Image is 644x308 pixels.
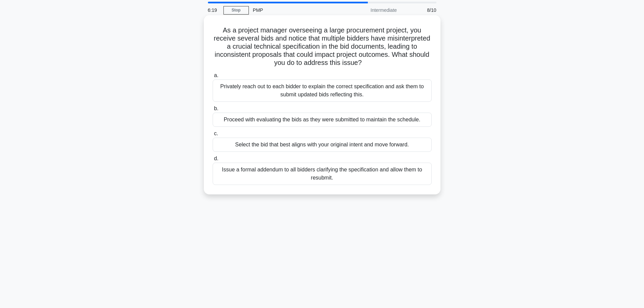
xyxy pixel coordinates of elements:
span: a. [214,72,218,78]
div: 8/10 [401,3,440,17]
span: c. [214,131,218,136]
div: Select the bid that best aligns with your original intent and move forward. [213,138,432,152]
div: PMP [249,3,342,17]
h5: As a project manager overseeing a large procurement project, you receive several bids and notice ... [212,26,432,67]
div: 6:19 [204,3,223,17]
div: Proceed with evaluating the bids as they were submitted to maintain the schedule. [213,113,432,127]
div: Privately reach out to each bidder to explain the correct specification and ask them to submit up... [213,79,432,102]
div: Issue a formal addendum to all bidders clarifying the specification and allow them to resubmit. [213,163,432,185]
a: Stop [223,6,249,15]
div: Intermediate [342,3,401,17]
span: b. [214,105,218,111]
span: d. [214,156,218,161]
